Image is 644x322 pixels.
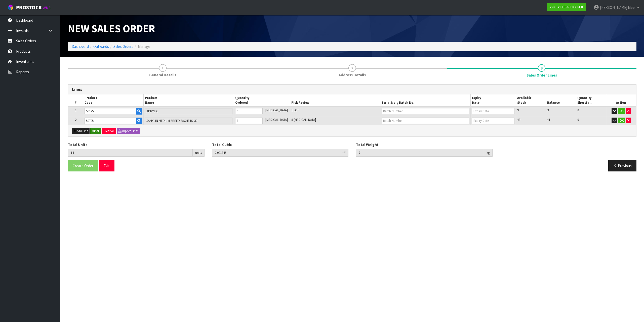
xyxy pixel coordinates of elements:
[600,5,627,10] span: [PERSON_NAME]
[516,94,546,106] th: Available Stock
[290,94,380,106] th: Pick Review
[547,108,549,112] span: 3
[339,72,366,78] span: Address Details
[606,94,636,106] th: Action
[102,128,116,134] button: Clear All
[145,118,232,124] input: Name
[546,94,576,106] th: Balance
[348,64,356,72] span: 2
[382,108,469,114] input: Batch Number
[382,118,469,124] input: Batch Number
[527,73,557,78] span: Sales Order Lines
[72,128,90,134] button: Add Line
[68,94,83,106] th: #
[291,108,299,112] span: 1 SCT
[149,72,176,78] span: General Details
[235,118,263,124] input: Qty Ordered
[145,108,232,114] input: Name
[577,118,579,122] span: 0
[138,44,150,49] span: Manage
[8,4,14,11] img: cube-alt.png
[234,94,290,106] th: Quantity Ordered
[472,118,514,124] input: Expiry Date
[75,108,76,112] span: 1
[90,128,101,134] button: Ok All
[16,4,42,11] span: ProStock
[143,94,234,106] th: Product Name
[339,149,348,157] div: m³
[576,94,606,106] th: Quantity Shortfall
[113,44,133,49] a: Sales Orders
[472,108,514,114] input: Expiry Date
[618,118,625,124] button: OK
[73,163,93,168] span: Create Order
[618,108,625,114] button: OK
[117,128,140,134] button: Import Lines
[628,5,635,10] span: Mee
[72,44,89,49] a: Dashboard
[547,118,550,122] span: 41
[99,160,114,171] button: Exit
[43,6,51,10] small: WMS
[212,149,339,157] input: Total Cubic
[212,142,232,147] label: Total Cubic
[484,149,493,157] div: kg
[517,108,519,112] span: 9
[356,142,379,147] label: Total Weight
[85,108,136,114] input: Code
[356,149,484,157] input: Total Weight
[68,142,87,147] label: Total Units
[159,64,167,72] span: 1
[538,64,545,72] span: 3
[68,160,98,171] button: Create Order
[93,44,109,49] a: Outwards
[608,160,636,171] button: Previous
[265,108,288,112] span: [MEDICAL_DATA]
[68,81,636,175] span: Sales Order Lines
[291,118,316,122] span: 8 [MEDICAL_DATA]
[75,118,76,122] span: 2
[550,5,583,9] strong: V01 - VETPLUS NZ LTD
[471,94,516,106] th: Expiry Date
[85,118,136,124] input: Code
[577,108,579,112] span: 0
[265,118,288,122] span: [MEDICAL_DATA]
[83,94,143,106] th: Product Code
[72,87,632,92] h3: Lines
[68,22,155,35] span: New Sales Order
[68,149,193,157] input: Total Units
[193,149,205,157] div: units
[517,118,520,122] span: 49
[235,108,263,114] input: Qty Ordered
[380,94,471,106] th: Serial No. / Batch No.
